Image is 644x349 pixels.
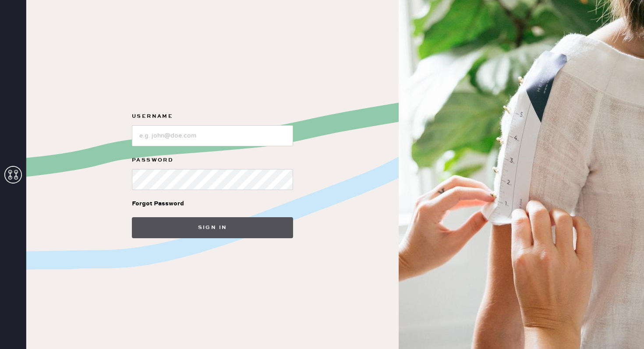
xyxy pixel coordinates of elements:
[132,190,184,217] a: Forgot Password
[132,125,293,146] input: e.g. john@doe.com
[132,111,293,122] label: Username
[132,155,293,166] label: Password
[132,217,293,238] button: Sign in
[132,199,184,208] div: Forgot Password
